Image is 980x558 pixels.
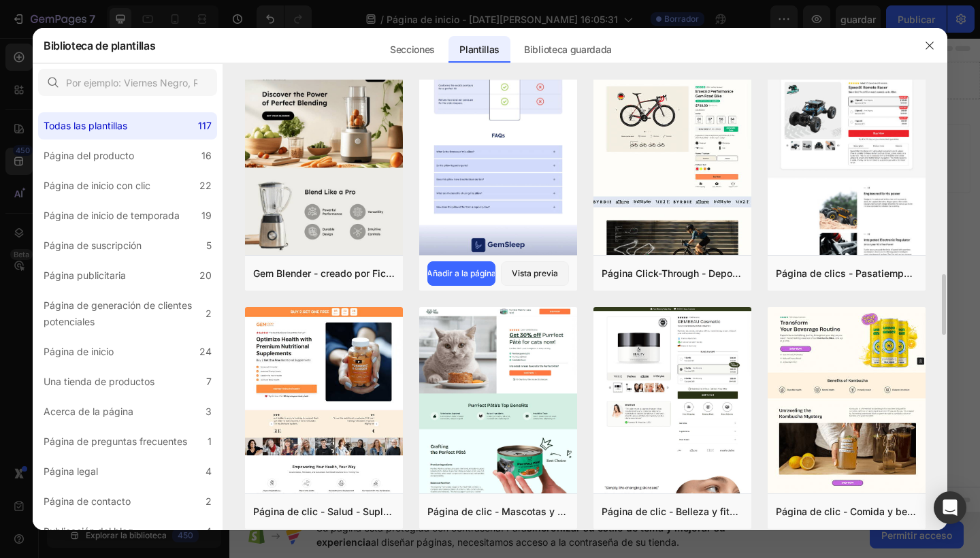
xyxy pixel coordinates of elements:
[44,237,142,254] div: Página de suscripción
[206,374,212,390] div: 7
[199,178,212,194] div: 22
[257,119,328,133] div: Elegir plantillas
[38,69,217,96] input: Por ejemplo: Viernes Negro, Rebajas, etc.
[776,504,917,520] div: Página de clic - Comida y bebida - Kombucha
[501,261,569,286] button: Vista previa
[44,344,114,360] div: Página de inicio
[379,36,446,63] div: Secciones
[201,148,212,164] div: 16
[365,43,468,54] div: Deja caer el elemento aquí
[44,267,126,284] div: Página publicitaria
[370,88,447,103] span: Añadir sección
[44,463,98,480] div: Página legal
[369,119,438,133] div: Generar diseño
[602,265,743,282] div: Página Click-Through - Deporte - [GEOGRAPHIC_DATA] de carretera
[461,119,576,133] div: Añadir sección en blanco
[206,523,212,540] div: 4
[776,265,917,282] div: Página de clics - Pasatiempos y juguetes - Coche [PERSON_NAME] remoto
[934,491,966,524] div: Mensajero de Intercom abierto
[201,208,212,224] div: 19
[253,504,395,520] div: Página de clic - Salud - Suplementos nutricionales
[427,267,496,280] div: Añadir a la página
[44,433,187,450] div: Página de preguntas frecuentes
[44,148,134,164] div: Página del producto
[206,404,212,420] div: 3
[427,261,495,286] button: Añadir a la página
[253,265,395,282] div: Gem Blender - creado por Fiction Studio
[206,493,212,510] div: 2
[206,463,212,480] div: 4
[44,374,154,390] div: Una tienda de productos
[206,306,212,322] div: 2
[206,237,212,254] div: 5
[198,118,212,134] div: 117
[44,523,133,540] div: Publicación del blog
[44,118,127,134] div: Todas las plantillas
[199,267,212,284] div: 20
[233,136,350,148] span: inspirado por expertos en CRO
[512,267,558,280] div: Vista previa
[44,297,200,330] div: Página de generación de clientes potenciales
[427,504,569,520] div: Página de clic - Mascotas y animales - Comida para gatos
[208,433,212,450] div: 1
[44,404,133,420] div: Acerca de la página
[199,344,212,360] div: 24
[370,136,435,148] span: de URL o imagen
[513,36,623,63] div: Biblioteca guardada
[44,178,150,194] div: Página de inicio con clic
[454,136,583,148] span: luego arrastra y suelta elementos
[448,36,510,63] div: Plantillas
[602,504,743,520] div: Página de clic - Belleza y fitness - Cosmética
[44,493,131,510] div: Página de contacto
[44,28,155,63] h2: Biblioteca de plantillas
[44,208,180,224] div: Página de inicio de temporada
